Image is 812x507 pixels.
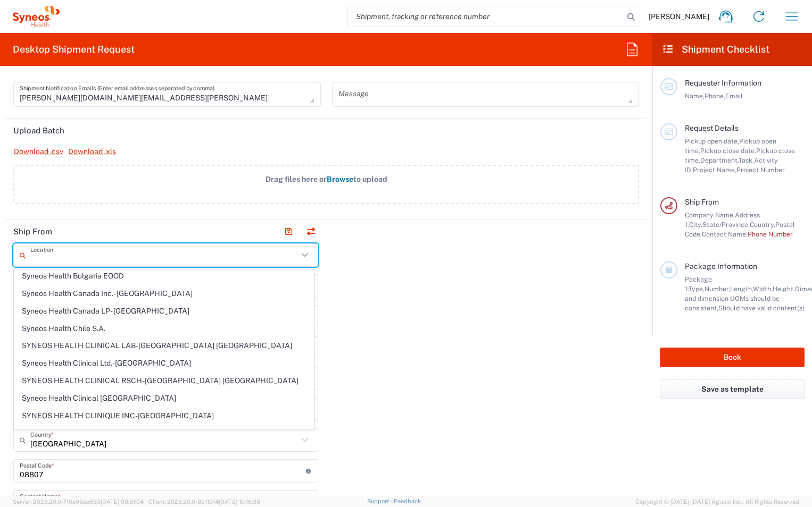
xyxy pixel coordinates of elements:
[693,166,736,174] span: Project Name,
[702,230,748,238] span: Contact Name,
[705,92,725,100] span: Phone,
[348,6,624,27] input: Shipment, tracking or reference number
[14,355,313,371] span: Syneos Health Clinical Ltd.-[GEOGRAPHIC_DATA]
[700,147,756,155] span: Pickup close date,
[327,175,353,183] span: Browse
[662,43,769,56] h2: Shipment Checklist
[14,320,313,337] span: Syneos Health Chile S.A.
[635,497,799,506] span: Copyright © [DATE]-[DATE] Agistix Inc., All Rights Reserved
[14,408,313,424] span: SYNEOS HEALTH CLINIQUE INC-[GEOGRAPHIC_DATA]
[700,156,739,164] span: Department,
[367,498,394,504] a: Support
[14,337,313,354] span: SYNEOS HEALTH CLINICAL LAB-[GEOGRAPHIC_DATA] [GEOGRAPHIC_DATA]
[736,166,785,174] span: Project Number
[705,285,730,293] span: Number,
[660,379,805,399] button: Save as template
[13,142,64,161] a: Download .csv
[685,211,735,219] span: Company Name,
[685,275,712,293] span: Package 1:
[773,285,795,293] span: Height,
[685,262,757,271] span: Package Information
[148,498,260,505] span: Client: 2025.20.0-8b113f4
[685,137,739,145] span: Pickup open date,
[685,92,705,100] span: Name,
[13,125,64,136] h2: Upload Batch
[14,373,313,389] span: SYNEOS HEALTH CLINICAL RSCH-[GEOGRAPHIC_DATA] [GEOGRAPHIC_DATA]
[739,156,754,164] span: Task,
[219,498,260,505] span: [DATE] 10:16:38
[14,268,313,284] span: Syneos Health Bulgaria EOOD
[14,285,313,302] span: Syneos Health Canada Inc.- [GEOGRAPHIC_DATA]
[101,498,144,505] span: [DATE] 09:51:04
[68,142,117,161] a: Download .xls
[660,348,805,367] button: Book
[753,285,773,293] span: Width,
[730,285,753,293] span: Length,
[725,92,743,100] span: Email
[685,124,739,132] span: Request Details
[685,79,761,87] span: Requester Information
[13,226,52,237] h2: Ship From
[702,221,750,229] span: State/Province,
[14,303,313,319] span: Syneos Health Canada LP- [GEOGRAPHIC_DATA]
[689,221,702,229] span: City,
[748,230,793,238] span: Phone Number
[353,175,387,183] span: to upload
[266,175,327,183] span: Drag files here or
[750,221,775,229] span: Country,
[685,198,719,206] span: Ship From
[689,285,705,293] span: Type,
[13,498,144,505] span: Server: 2025.20.0-710e05ee653
[14,390,313,407] span: Syneos Health Clinical [GEOGRAPHIC_DATA]
[649,12,709,21] span: [PERSON_NAME]
[718,304,805,312] span: Should have valid content(s)
[14,425,313,441] span: Syneos Health Colombia LTDa
[394,498,421,504] a: Feedback
[13,43,135,56] h2: Desktop Shipment Request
